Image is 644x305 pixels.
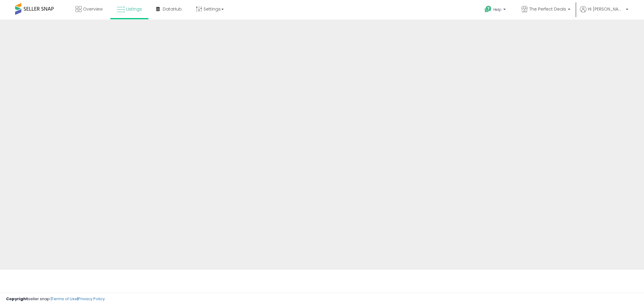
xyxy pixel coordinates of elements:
[529,6,566,12] span: The Perfect Deals
[126,6,142,12] span: Listings
[484,5,492,13] i: Get Help
[580,6,628,20] a: Hi [PERSON_NAME]
[480,1,512,20] a: Help
[83,6,103,12] span: Overview
[588,6,624,12] span: Hi [PERSON_NAME]
[163,6,182,12] span: DataHub
[493,7,501,12] span: Help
